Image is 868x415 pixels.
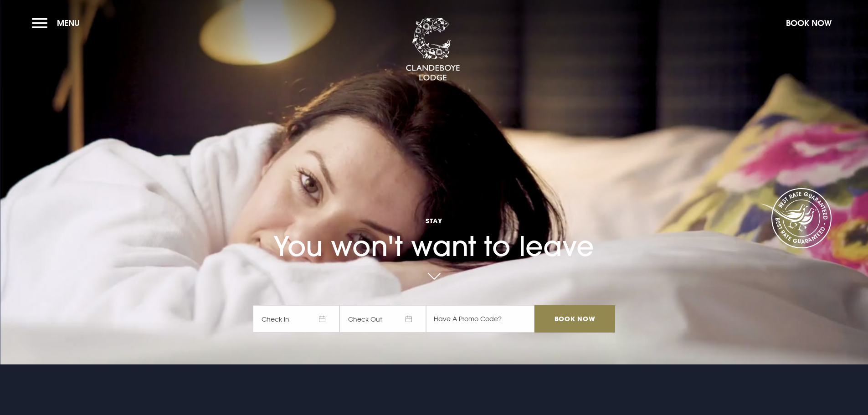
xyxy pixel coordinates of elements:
button: Book Now [781,13,836,33]
span: Menu [57,18,80,28]
span: Check Out [339,305,426,333]
span: Stay [253,216,615,225]
button: Menu [32,13,84,33]
span: Check In [253,305,339,333]
input: Have A Promo Code? [426,305,534,333]
h1: You won't want to leave [253,190,615,262]
input: Book Now [534,305,615,333]
img: Clandeboye Lodge [406,18,460,82]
